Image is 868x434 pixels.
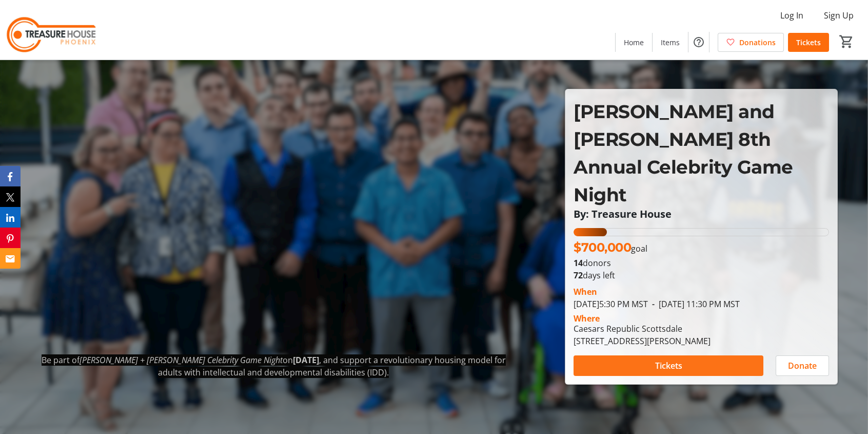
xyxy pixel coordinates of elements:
span: Home [624,37,644,48]
p: donors [574,257,829,269]
span: $700,000 [574,240,631,255]
b: 14 [574,257,583,269]
span: Be part of [42,354,80,366]
span: , and support a revolutionary housing model for adults with intellectual and developmental disabi... [158,354,506,378]
span: 72 [574,270,583,281]
span: [DATE] 5:30 PM MST [574,298,648,310]
div: Where [574,314,600,323]
div: Caesars Republic Scottsdale [574,323,711,335]
div: [STREET_ADDRESS][PERSON_NAME] [574,335,711,347]
a: Items [653,33,688,52]
button: Sign Up [816,7,862,24]
span: [DATE] 11:30 PM MST [648,298,740,310]
p: By: Treasure House [574,209,829,220]
span: Tickets [655,360,682,372]
span: Donate [788,360,817,372]
span: Log In [780,9,803,22]
button: Donate [776,355,829,376]
img: Treasure House's Logo [6,4,97,55]
div: When [574,286,597,298]
span: Sign Up [824,9,854,22]
p: days left [574,269,829,281]
span: Donations [739,37,776,48]
button: Cart [837,32,856,51]
iframe: Join Us for Celebrity Game Night – Support Treasure House! [36,87,511,354]
button: Tickets [574,355,763,376]
a: Tickets [788,33,829,52]
a: Donations [718,33,784,52]
span: Tickets [796,37,821,48]
button: Log In [772,7,812,24]
em: [PERSON_NAME] + [PERSON_NAME] Celebrity Game Night [80,354,283,366]
p: [PERSON_NAME] and [PERSON_NAME] 8th Annual Celebrity Game Night [574,98,829,209]
a: Home [616,33,652,52]
strong: [DATE] [293,354,319,366]
div: 13.093564285714285% of fundraising goal reached [574,228,829,236]
p: goal [574,238,647,257]
button: Help [688,32,709,52]
span: Items [661,37,680,48]
span: on [283,354,293,366]
span: - [648,298,659,310]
